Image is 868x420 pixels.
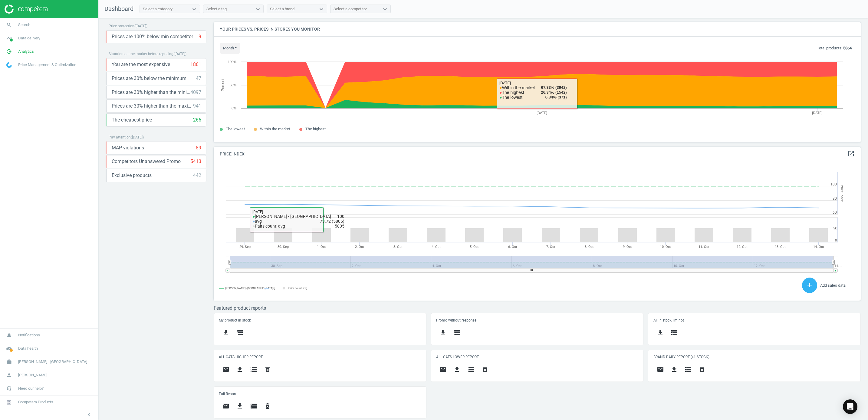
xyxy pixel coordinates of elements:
span: Need our help? [18,386,44,391]
i: chevron_left [85,411,93,418]
i: email [439,366,447,373]
tspan: Percent [221,78,225,91]
span: Notifications [18,332,40,338]
span: Data health [18,346,38,351]
tspan: 6. Oct [508,245,517,249]
span: [PERSON_NAME] - [GEOGRAPHIC_DATA] [18,359,87,365]
tspan: Pairs count: avg [288,287,307,290]
button: get_app [233,399,247,413]
h5: ALL CATS LOWER REPORT [436,355,638,359]
i: get_app [657,329,664,336]
div: Select a brand [270,6,294,12]
span: MAP violations [112,145,144,151]
div: 1861 [190,61,201,68]
span: Competitors Unanswered Promo [112,158,181,165]
button: chevron_left [81,411,97,418]
span: Price protection [109,24,134,28]
div: 941 [193,103,201,109]
div: Select a competitor [334,6,367,12]
i: get_app [236,402,243,410]
button: delete_forever [695,362,709,377]
div: 89 [196,145,201,151]
i: get_app [439,329,447,336]
span: Situation on the market before repricing [109,52,173,56]
text: 0% [232,106,236,110]
tspan: [PERSON_NAME] - [GEOGRAPHIC_DATA] [225,287,273,290]
div: 4097 [190,89,201,96]
img: wGWNvw8QSZomAAAAABJRU5ErkJggg== [6,62,12,68]
tspan: 12. Oct [737,245,748,249]
span: Prices are 30% below the minimum [112,75,186,82]
i: storage [671,329,678,336]
i: storage [250,366,257,373]
button: delete_forever [261,362,275,377]
tspan: [DATE] [812,111,823,115]
h4: Your prices vs. prices in stores you monitor [214,22,861,36]
i: storage [236,329,243,336]
tspan: 2. Oct [355,245,364,249]
h5: Full Report [219,392,421,396]
i: email [222,366,229,373]
div: Open Intercom Messenger [843,399,857,414]
tspan: 10. Oct [660,245,671,249]
tspan: 30. Sep [278,245,289,249]
span: Price Management & Optimization [18,62,76,68]
button: email [219,362,233,377]
i: person [3,369,15,381]
text: 100 [830,182,837,186]
tspan: 8. Oct [585,245,594,249]
span: Prices are 30% higher than the maximal [112,103,193,109]
div: 47 [196,75,201,82]
i: get_app [453,366,461,373]
i: delete_forever [264,366,271,373]
i: notifications [3,329,15,341]
tspan: [DATE] [537,111,547,115]
i: storage [467,366,475,373]
button: email [653,362,667,377]
span: ( [DATE] ) [131,135,144,139]
span: You are the most expensive [112,61,170,68]
tspan: 7. Oct [546,245,555,249]
div: Select a tag [206,6,227,12]
a: open_in_new [847,150,855,158]
text: 5k [833,226,837,230]
button: month [220,43,240,54]
span: [PERSON_NAME] [18,372,47,378]
i: get_app [236,366,243,373]
i: timeline [3,32,15,44]
span: Analytics [18,49,34,54]
i: storage [685,366,692,373]
i: email [657,366,664,373]
i: delete_forever [699,366,706,373]
button: storage [233,326,247,340]
button: add [802,278,817,293]
i: work [3,356,15,368]
tspan: 4. Oct [432,245,441,249]
i: storage [453,329,461,336]
i: add [806,282,813,289]
h4: Price Index [214,147,861,161]
tspan: 1. Oct [317,245,326,249]
text: 0 [835,238,837,242]
tspan: 14. … [834,264,842,268]
tspan: 13. Oct [775,245,786,249]
i: cloud_done [3,343,15,354]
span: Search [18,22,30,28]
div: 5413 [190,158,201,165]
i: get_app [671,366,678,373]
i: pie_chart_outlined [3,46,15,57]
h3: Featured product reports [214,305,861,311]
button: get_app [450,362,464,377]
span: Pay attention [109,135,131,139]
button: get_app [233,362,247,377]
button: delete_forever [261,399,275,413]
button: storage [450,326,464,340]
text: 100% [228,60,236,64]
i: search [3,19,15,31]
tspan: 9. Oct [623,245,632,249]
tspan: 5. Oct [470,245,479,249]
span: ( [DATE] ) [134,24,147,28]
button: email [436,362,450,377]
tspan: 11. Oct [699,245,709,249]
div: Select a category [143,6,173,12]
